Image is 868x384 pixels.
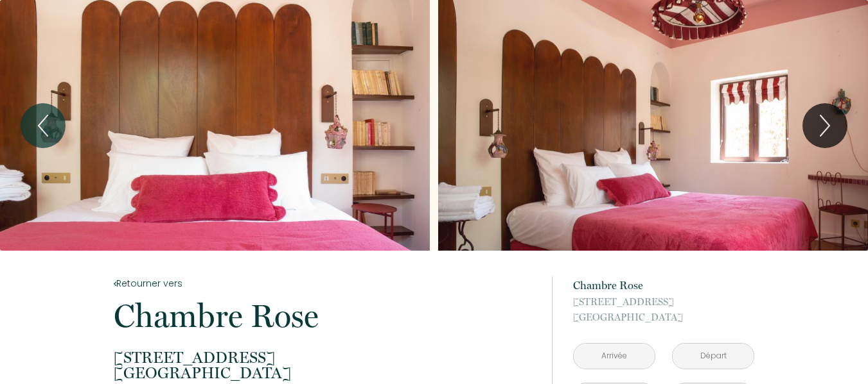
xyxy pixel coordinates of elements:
[802,103,847,148] button: Next
[114,300,535,332] p: Chambre Rose
[573,294,754,325] p: [GEOGRAPHIC_DATA]
[673,344,754,369] input: Départ
[573,276,754,294] p: Chambre Rose
[114,350,535,365] span: [STREET_ADDRESS]
[574,344,655,369] input: Arrivée
[21,103,66,148] button: Previous
[573,294,754,310] span: [STREET_ADDRESS]
[114,350,535,381] p: [GEOGRAPHIC_DATA]
[114,276,535,290] a: Retourner vers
